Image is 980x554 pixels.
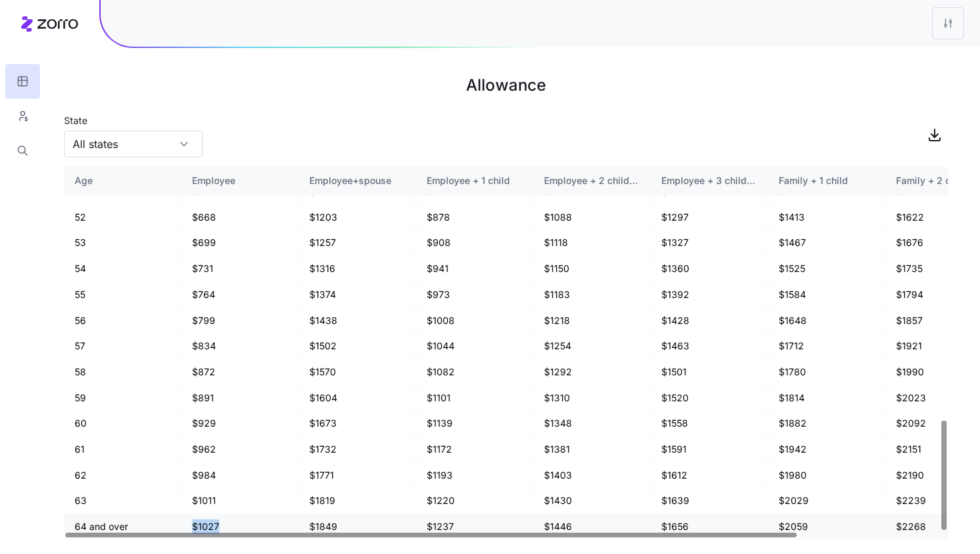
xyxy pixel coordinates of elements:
[64,463,181,489] td: 62
[64,437,181,463] td: 61
[181,411,299,437] td: $929
[427,173,522,188] div: Employee + 1 child
[651,359,768,385] td: $1501
[533,308,651,334] td: $1218
[768,411,885,437] td: $1882
[651,333,768,359] td: $1463
[299,308,416,334] td: $1438
[299,488,416,514] td: $1819
[533,437,651,463] td: $1381
[779,173,874,188] div: Family + 1 child
[533,230,651,256] td: $1118
[181,488,299,514] td: $1011
[181,463,299,489] td: $984
[64,385,181,411] td: 59
[75,173,170,188] div: Age
[533,282,651,308] td: $1183
[181,205,299,231] td: $668
[416,437,533,463] td: $1172
[651,308,768,334] td: $1428
[768,256,885,282] td: $1525
[651,256,768,282] td: $1360
[533,359,651,385] td: $1292
[299,437,416,463] td: $1732
[181,230,299,256] td: $699
[181,385,299,411] td: $891
[299,463,416,489] td: $1771
[64,282,181,308] td: 55
[416,308,533,334] td: $1008
[416,333,533,359] td: $1044
[768,333,885,359] td: $1712
[181,308,299,334] td: $799
[768,230,885,256] td: $1467
[181,282,299,308] td: $764
[64,113,87,128] label: State
[192,173,287,188] div: Employee
[768,282,885,308] td: $1584
[64,333,181,359] td: 57
[768,437,885,463] td: $1942
[416,256,533,282] td: $941
[768,359,885,385] td: $1780
[64,359,181,385] td: 58
[299,333,416,359] td: $1502
[181,359,299,385] td: $872
[64,308,181,334] td: 56
[533,488,651,514] td: $1430
[533,463,651,489] td: $1403
[64,514,181,539] td: 64 and over
[416,463,533,489] td: $1193
[299,514,416,539] td: $1849
[416,230,533,256] td: $908
[64,230,181,256] td: 53
[416,488,533,514] td: $1220
[533,205,651,231] td: $1088
[299,230,416,256] td: $1257
[661,173,757,188] div: Employee + 3 children
[651,463,768,489] td: $1612
[651,437,768,463] td: $1591
[64,69,948,101] h1: Allowance
[533,256,651,282] td: $1150
[416,411,533,437] td: $1139
[309,173,405,188] div: Employee+spouse
[64,488,181,514] td: 63
[299,385,416,411] td: $1604
[299,359,416,385] td: $1570
[299,205,416,231] td: $1203
[416,514,533,539] td: $1237
[533,514,651,539] td: $1446
[768,514,885,539] td: $2059
[768,488,885,514] td: $2029
[533,411,651,437] td: $1348
[299,282,416,308] td: $1374
[768,385,885,411] td: $1814
[64,256,181,282] td: 54
[651,205,768,231] td: $1297
[181,333,299,359] td: $834
[416,359,533,385] td: $1082
[299,411,416,437] td: $1673
[651,514,768,539] td: $1656
[181,437,299,463] td: $962
[416,385,533,411] td: $1101
[651,488,768,514] td: $1639
[64,411,181,437] td: 60
[651,385,768,411] td: $1520
[181,256,299,282] td: $731
[533,385,651,411] td: $1310
[651,411,768,437] td: $1558
[299,256,416,282] td: $1316
[416,282,533,308] td: $973
[181,514,299,539] td: $1027
[544,173,639,188] div: Employee + 2 children
[64,205,181,231] td: 52
[768,205,885,231] td: $1413
[651,282,768,308] td: $1392
[416,205,533,231] td: $878
[651,230,768,256] td: $1327
[768,463,885,489] td: $1980
[768,308,885,334] td: $1648
[533,333,651,359] td: $1254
